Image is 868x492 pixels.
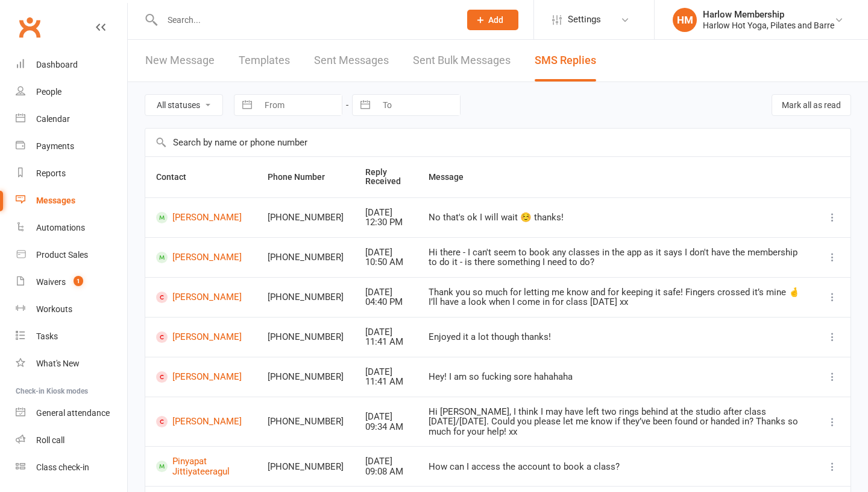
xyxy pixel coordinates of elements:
[429,407,804,437] div: Hi [PERSON_NAME], I think I may have left two rings behind at the studio after class [DATE]/[DATE...
[268,212,344,223] div: [PHONE_NUMBER]
[703,20,834,31] div: Harlow Hot Yoga, Pilates and Barre
[36,168,66,178] div: Reports
[365,422,407,432] div: 09:34 AM
[467,10,518,30] button: Add
[365,297,407,307] div: 04:40 PM
[365,287,407,298] div: [DATE]
[36,359,80,368] div: What's New
[365,327,407,337] div: [DATE]
[159,11,451,28] input: Search...
[257,157,354,197] th: Phone Number
[365,217,407,228] div: 12:30 PM
[258,95,342,115] input: From
[365,257,407,267] div: 10:50 AM
[16,133,127,160] a: Payments
[16,323,127,350] a: Tasks
[365,337,407,347] div: 11:41 AM
[429,287,804,307] div: Thank you so much for letting me know and for keeping it safe! Fingers crossed it’s mine 🤞 I’ll h...
[268,252,344,263] div: [PHONE_NUMBER]
[156,371,246,383] a: [PERSON_NAME]
[268,417,344,427] div: [PHONE_NUMBER]
[239,40,290,81] a: Templates
[772,94,851,116] button: Mark all as read
[413,40,511,81] a: Sent Bulk Messages
[156,416,246,427] a: [PERSON_NAME]
[365,208,407,218] div: [DATE]
[16,296,127,323] a: Workouts
[156,331,246,343] a: [PERSON_NAME]
[365,377,407,387] div: 11:41 AM
[36,223,85,232] div: Automations
[36,408,110,418] div: General attendance
[268,372,344,382] div: [PHONE_NUMBER]
[36,277,66,287] div: Waivers
[16,454,127,481] a: Class kiosk mode
[16,400,127,427] a: General attendance kiosk mode
[36,87,61,97] div: People
[703,9,834,20] div: Harlow Membership
[365,367,407,377] div: [DATE]
[673,8,697,32] div: HM
[488,15,503,25] span: Add
[268,332,344,342] div: [PHONE_NUMBER]
[36,114,70,124] div: Calendar
[36,304,72,314] div: Workouts
[145,157,257,197] th: Contact
[74,276,83,286] span: 1
[36,141,74,151] div: Payments
[16,269,127,296] a: Waivers 1
[365,412,407,422] div: [DATE]
[16,241,127,269] a: Product Sales
[16,427,127,454] a: Roll call
[156,212,246,223] a: [PERSON_NAME]
[16,106,127,133] a: Calendar
[36,60,78,69] div: Dashboard
[145,40,215,81] a: New Message
[268,292,344,302] div: [PHONE_NUMBER]
[429,462,804,472] div: How can I access the account to book a class?
[314,40,389,81] a: Sent Messages
[36,435,64,445] div: Roll call
[365,456,407,467] div: [DATE]
[354,157,418,197] th: Reply Received
[16,51,127,78] a: Dashboard
[16,187,127,214] a: Messages
[376,95,460,115] input: To
[268,462,344,472] div: [PHONE_NUMBER]
[14,12,45,42] a: Clubworx
[145,129,851,156] input: Search by name or phone number
[16,214,127,241] a: Automations
[429,212,804,223] div: No that's ok I will wait ☺️ thanks!
[429,332,804,342] div: Enjoyed it a lot though thanks!
[36,462,89,472] div: Class check-in
[156,252,246,263] a: [PERSON_NAME]
[156,292,246,303] a: [PERSON_NAME]
[365,467,407,477] div: 09:08 AM
[16,78,127,106] a: People
[365,248,407,258] div: [DATE]
[36,196,75,205] div: Messages
[36,250,88,260] div: Product Sales
[36,331,58,341] div: Tasks
[16,350,127,377] a: What's New
[429,372,804,382] div: Hey! I am so fucking sore hahahaha
[535,40,596,81] a: SMS Replies
[16,160,127,187] a: Reports
[429,248,804,267] div: Hi there - I can't seem to book any classes in the app as it says I don't have the membership to ...
[568,6,601,33] span: Settings
[156,456,246,476] a: Pinyapat Jittiyateeragul
[418,157,814,197] th: Message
